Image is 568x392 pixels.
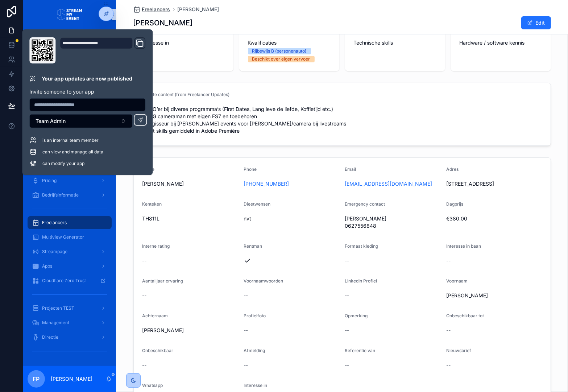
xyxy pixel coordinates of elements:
span: Apps [42,263,52,269]
img: App logo [57,9,82,20]
div: Rijbewijs B (personenauto) [252,48,307,54]
span: Kenteken [142,201,162,207]
a: Bedrijfsinformatie [28,189,112,202]
span: Emergency contact [345,201,385,207]
span: FP [33,375,40,383]
span: -- [244,292,248,299]
span: -- [244,327,248,334]
span: Email [345,166,356,172]
span: Afmelding [244,348,265,353]
span: Multiview Generator [42,234,84,240]
a: Multiview Generator [28,231,112,244]
span: Aantal jaar ervaring [142,278,183,284]
span: Streampage [42,249,67,255]
span: Onbeschikbaar tot [446,313,484,318]
span: Management [42,320,69,326]
a: Directie [28,331,112,344]
a: Apps [28,260,112,273]
h1: [PERSON_NAME] [133,18,193,28]
a: Pricing [28,174,112,187]
span: [STREET_ADDRESS] [446,180,542,187]
span: Achternaam [142,313,168,318]
span: -- [345,292,349,299]
span: €380.00 [446,215,542,222]
span: -- [345,257,349,264]
span: Phone [244,166,257,172]
a: Management [28,316,112,329]
span: Dagprijs [446,201,463,207]
span: - RCO’er bij diverse programma’s (First Dates, Lang leve de liefde, Koffietijd etc.) - ENG camera... [142,106,542,135]
span: Technische skills [354,39,436,46]
span: Referentie van [345,348,376,353]
span: Freelancers [142,6,170,13]
span: -- [345,362,349,369]
span: Bedrijfsinformatie [42,192,79,198]
span: Nieuwsbrief [446,348,471,353]
p: Invite someone to your app [29,88,145,95]
span: TH811L [142,215,238,222]
span: nvt [244,215,339,222]
span: -- [446,362,451,369]
a: [PHONE_NUMBER] [244,180,289,187]
span: Voornaam [446,278,468,284]
span: [PERSON_NAME] [142,180,238,187]
span: Cloudflare Zero Trust [42,278,86,284]
span: can modify your app [42,161,84,166]
button: Select Button [29,114,132,128]
span: -- [142,257,147,264]
span: Interesse in [244,383,267,388]
a: [EMAIL_ADDRESS][DOMAIN_NAME] [345,180,432,187]
span: Formaat kleding [345,243,378,249]
span: can view and manage all data [42,149,103,155]
a: Projecten TEST [28,302,112,315]
span: Adres [446,166,459,172]
a: Freelancers [28,216,112,229]
span: Onbeschikbaar [142,348,174,353]
a: Freelancers [133,6,170,13]
button: Edit [521,16,551,29]
a: [PERSON_NAME] [178,6,219,13]
div: Beschikt over eigen vervoer [252,56,310,62]
span: Freelancers [42,220,67,226]
p: [PERSON_NAME] [51,375,92,383]
span: [PERSON_NAME] [142,327,238,334]
span: Voornaamwoorden [244,278,283,284]
a: Cloudflare Zero Trust [28,274,112,287]
span: Opmerking [345,313,368,318]
span: Projecten TEST [42,305,74,311]
span: -- [142,292,147,299]
span: Directie [42,334,58,340]
span: -- [446,327,451,334]
span: [PERSON_NAME] [446,292,542,299]
span: Dieetwensen [244,201,270,207]
div: Domain and Custom Link [60,37,145,63]
span: Team Admin [36,117,66,125]
span: -- [244,362,248,369]
span: Whatsapp [142,383,163,388]
span: Interne rating [142,243,170,249]
span: is an internal team member [42,137,99,143]
div: scrollable content [23,42,116,366]
span: Profielfoto [244,313,266,318]
span: Interesse in baan [446,243,481,249]
span: -- [142,362,147,369]
span: Rentman [244,243,262,249]
span: Interesse in [142,39,225,46]
span: Pricing [42,178,57,183]
span: Update content (from Freelancer Updates) [142,92,230,97]
span: Hardware / software kennis [460,39,542,46]
a: Streampage [28,245,112,258]
span: [PERSON_NAME] 0627556848 [345,215,441,230]
p: Your app updates are now published [42,75,132,82]
span: -- [446,257,451,264]
span: LinkedIn Profiel [345,278,377,284]
span: -- [345,327,349,334]
span: Kwalificaties [248,39,331,46]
